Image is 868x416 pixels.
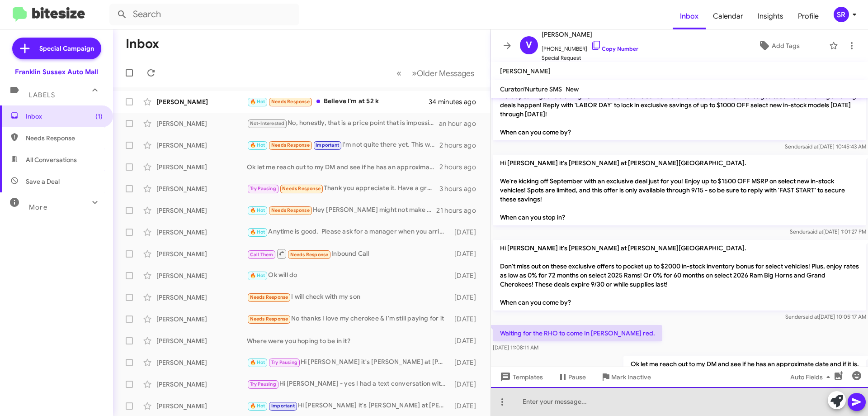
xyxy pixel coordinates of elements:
[826,7,858,22] button: SR
[785,313,866,320] span: Sender [DATE] 10:05:17 AM
[542,53,638,62] span: Special Request
[247,248,450,259] div: Inbound Call
[156,119,247,128] div: [PERSON_NAME]
[250,142,265,148] span: 🔥 Hot
[156,315,247,324] div: [PERSON_NAME]
[750,3,791,29] a: Insights
[732,38,825,54] button: Add Tags
[450,402,483,411] div: [DATE]
[247,163,439,172] div: Ok let me reach out to my DM and see if he has an approximate date and if it is.
[493,344,538,351] span: [DATE] 11:08:11 AM
[156,206,247,215] div: [PERSON_NAME]
[95,112,103,121] span: (1)
[439,184,483,193] div: 3 hours ago
[526,38,532,53] span: V
[250,316,288,322] span: Needs Response
[109,4,299,25] input: Search
[250,186,276,191] span: Try Pausing
[156,336,247,345] div: [PERSON_NAME]
[250,252,274,258] span: Call Them
[450,271,483,280] div: [DATE]
[247,205,436,215] div: Hey [PERSON_NAME] might not make tonight might be [DATE] but not sure yet.
[450,336,483,345] div: [DATE]
[250,207,265,213] span: 🔥 Hot
[247,96,429,107] div: Believe I'm at 52 k
[250,294,288,300] span: Needs Response
[282,186,321,191] span: Needs Response
[791,3,826,29] a: Profile
[156,358,247,367] div: [PERSON_NAME]
[247,336,450,345] div: Where were you hoping to be in it?
[271,99,310,105] span: Needs Response
[493,70,866,140] p: Hi [PERSON_NAME] it's [PERSON_NAME] at [PERSON_NAME][GEOGRAPHIC_DATA]. Holiday savings are starti...
[26,177,60,186] span: Save a Deal
[450,315,483,324] div: [DATE]
[39,44,94,53] span: Special Campaign
[156,380,247,389] div: [PERSON_NAME]
[271,359,297,365] span: Try Pausing
[126,37,159,51] h1: Inbox
[772,38,800,54] span: Add Tags
[417,68,474,78] span: Older Messages
[568,369,586,385] span: Pause
[250,120,285,126] span: Not-Interested
[436,206,483,215] div: 21 hours ago
[29,203,47,211] span: More
[542,29,638,40] span: [PERSON_NAME]
[412,67,417,79] span: »
[26,134,103,143] span: Needs Response
[439,119,483,128] div: an hour ago
[439,163,483,172] div: 2 hours ago
[12,38,101,59] a: Special Campaign
[493,325,662,341] p: Waiting for the RHO to come In [PERSON_NAME] red.
[271,403,295,409] span: Important
[250,403,265,409] span: 🔥 Hot
[247,270,450,281] div: Ok will do
[156,402,247,411] div: [PERSON_NAME]
[593,369,658,385] button: Mark Inactive
[156,184,247,193] div: [PERSON_NAME]
[247,183,439,194] div: Thank you appreciate it. Have a great one !
[156,141,247,150] div: [PERSON_NAME]
[247,401,450,411] div: Hi [PERSON_NAME] it's [PERSON_NAME] at [PERSON_NAME][GEOGRAPHIC_DATA]. Don't miss out on these ex...
[156,249,247,258] div: [PERSON_NAME]
[29,91,55,99] span: Labels
[391,64,407,82] button: Previous
[247,314,450,324] div: No thanks I love my cherokee & I'm still paying for it
[250,359,265,365] span: 🔥 Hot
[450,358,483,367] div: [DATE]
[550,369,593,385] button: Pause
[247,357,450,368] div: Hi [PERSON_NAME] it's [PERSON_NAME] at [PERSON_NAME][GEOGRAPHIC_DATA]. Don't miss out on these ex...
[156,97,247,106] div: [PERSON_NAME]
[623,356,866,372] p: Ok let me reach out to my DM and see if he has an approximate date and if it is.
[566,85,579,93] span: New
[247,292,450,302] div: I will check with my son
[250,381,276,387] span: Try Pausing
[271,207,310,213] span: Needs Response
[785,143,866,150] span: Sender [DATE] 10:45:43 AM
[807,228,823,235] span: said at
[26,112,103,121] span: Inbox
[156,293,247,302] div: [PERSON_NAME]
[290,252,329,258] span: Needs Response
[450,380,483,389] div: [DATE]
[542,40,638,53] span: [PHONE_NUMBER]
[247,227,450,237] div: Anytime is good. Please ask for a manager when you arrive.
[783,369,841,385] button: Auto Fields
[26,155,77,164] span: All Conversations
[790,369,834,385] span: Auto Fields
[493,240,866,311] p: Hi [PERSON_NAME] it's [PERSON_NAME] at [PERSON_NAME][GEOGRAPHIC_DATA]. Don't miss out on these ex...
[250,273,265,278] span: 🔥 Hot
[802,143,818,150] span: said at
[611,369,651,385] span: Mark Inactive
[450,293,483,302] div: [DATE]
[156,271,247,280] div: [PERSON_NAME]
[500,85,562,93] span: Curator/Nurture SMS
[673,3,706,29] a: Inbox
[316,142,339,148] span: Important
[706,3,750,29] a: Calendar
[439,141,483,150] div: 2 hours ago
